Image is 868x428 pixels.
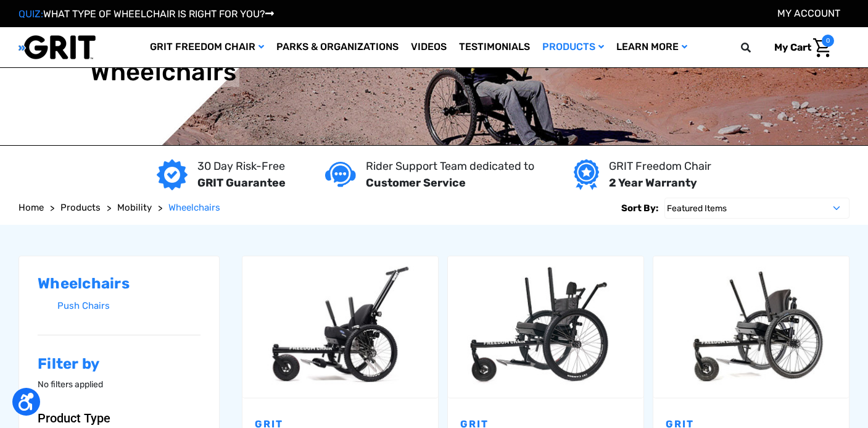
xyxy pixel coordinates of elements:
a: QUIZ:WHAT TYPE OF WHEELCHAIR IS RIGHT FOR YOU? [19,8,274,20]
strong: 2 Year Warranty [609,176,697,190]
a: GRIT Freedom Chair: Pro,$5,495.00 [653,256,849,398]
a: Videos [405,27,453,67]
label: Sort By: [621,198,658,219]
span: Product Type [38,411,110,426]
h1: Wheelchairs [90,57,237,87]
a: Products [60,201,101,215]
p: Rider Support Team dedicated to [366,158,534,175]
p: No filters applied [38,378,200,391]
img: Customer service [325,162,356,187]
button: Product Type [38,411,200,426]
span: QUIZ: [19,8,43,20]
span: Wheelchairs [168,202,220,213]
img: GRIT All-Terrain Wheelchair and Mobility Equipment [19,35,96,60]
span: 0 [822,35,834,47]
img: Year warranty [574,159,599,190]
a: Parks & Organizations [270,27,405,67]
h2: Filter by [38,355,200,373]
img: GRIT Freedom Chair: Spartan [448,262,643,392]
span: Home [19,202,44,213]
a: Testimonials [453,27,536,67]
img: GRIT Freedom Chair Pro: the Pro model shown including contoured Invacare Matrx seatback, Spinergy... [653,262,849,392]
span: My Cart [774,41,811,53]
a: Cart with 0 items [765,35,834,61]
a: Wheelchairs [168,201,220,215]
strong: Customer Service [366,176,466,190]
a: Products [536,27,610,67]
a: Mobility [117,201,152,215]
a: Home [19,201,44,215]
strong: GRIT Guarantee [197,176,286,190]
a: Learn More [610,27,693,67]
p: 30 Day Risk-Free [197,158,286,175]
span: Mobility [117,202,152,213]
img: GRIT Junior: GRIT Freedom Chair all terrain wheelchair engineered specifically for kids [242,262,438,392]
img: GRIT Guarantee [157,159,188,190]
span: Products [60,202,101,213]
a: Push Chairs [57,297,200,315]
img: Cart [813,38,831,57]
a: GRIT Freedom Chair [144,27,270,67]
a: Account [777,7,840,19]
a: GRIT Freedom Chair: Spartan,$3,995.00 [448,256,643,398]
a: GRIT Junior,$4,995.00 [242,256,438,398]
h2: Wheelchairs [38,275,200,293]
input: Search [746,35,765,61]
p: GRIT Freedom Chair [609,158,711,175]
